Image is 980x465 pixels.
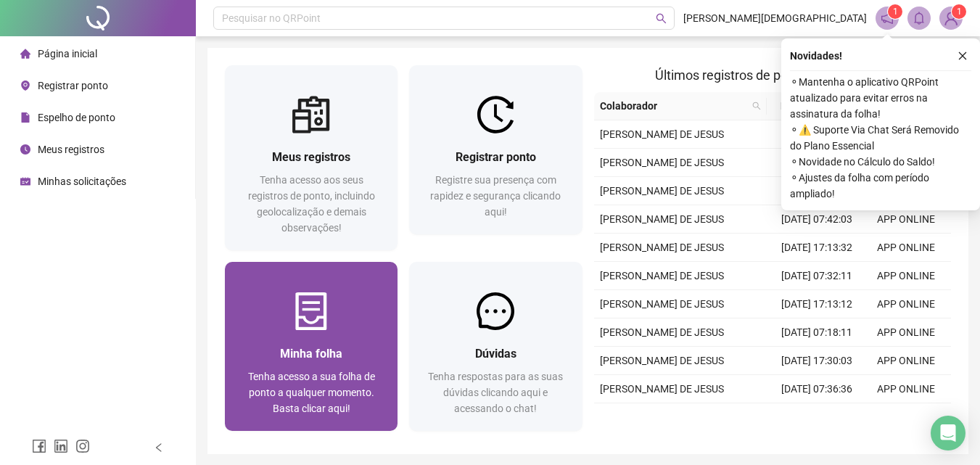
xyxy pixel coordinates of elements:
td: [DATE] 17:30:03 [773,347,862,375]
span: schedule [20,176,30,186]
td: APP ONLINE [862,234,951,262]
span: Minhas solicitações [38,176,126,187]
td: [DATE] 17:13:12 [773,290,862,318]
span: search [656,13,667,24]
td: [DATE] 17:13:32 [773,234,862,262]
span: Registrar ponto [38,80,108,91]
span: [PERSON_NAME] DE JESUS [600,270,724,281]
span: search [752,102,761,110]
span: [PERSON_NAME] DE JESUS [600,128,724,140]
span: Meus registros [272,150,350,164]
span: ⚬ Ajustes da folha com período ampliado! [790,170,971,202]
span: instagram [75,439,90,453]
span: home [20,49,30,59]
span: [PERSON_NAME] DE JESUS [600,157,724,168]
span: bell [913,12,926,25]
span: Últimos registros de ponto sincronizados [655,67,889,83]
sup: 1 [888,4,902,19]
span: notification [881,12,894,25]
a: Minha folhaTenha acesso a sua folha de ponto a qualquer momento. Basta clicar aqui! [225,262,398,431]
span: [PERSON_NAME] DE JESUS [600,355,724,366]
span: Tenha respostas para as suas dúvidas clicando aqui e acessando o chat! [428,371,563,414]
span: linkedin [54,439,68,453]
span: close [958,51,968,61]
span: Registre sua presença com rapidez e segurança clicando aqui! [430,174,561,218]
span: [PERSON_NAME] DE JESUS [600,185,724,197]
span: [PERSON_NAME] DE JESUS [600,213,724,225]
span: left [154,443,164,453]
td: [DATE] 07:36:36 [773,375,862,403]
span: Tenha acesso aos seus registros de ponto, incluindo geolocalização e demais observações! [248,174,375,234]
span: [PERSON_NAME] DE JESUS [600,326,724,338]
span: facebook [32,439,46,453]
span: [PERSON_NAME] DE JESUS [600,383,724,395]
td: APP ONLINE [862,403,951,432]
span: Data/Hora [773,98,836,114]
td: [DATE] 17:23:15 [773,403,862,432]
td: APP ONLINE [862,347,951,375]
span: [PERSON_NAME][DEMOGRAPHIC_DATA] [683,10,867,26]
span: [PERSON_NAME] DE JESUS [600,298,724,310]
td: APP ONLINE [862,375,951,403]
a: Registrar pontoRegistre sua presença com rapidez e segurança clicando aqui! [409,65,582,234]
span: ⚬ Mantenha o aplicativo QRPoint atualizado para evitar erros na assinatura da folha! [790,74,971,122]
span: ⚬ Novidade no Cálculo do Saldo! [790,154,971,170]
td: APP ONLINE [862,262,951,290]
td: [DATE] 07:42:03 [773,205,862,234]
span: Registrar ponto [456,150,536,164]
span: 1 [893,7,898,17]
span: file [20,112,30,123]
td: APP ONLINE [862,290,951,318]
span: Página inicial [38,48,97,59]
span: Espelho de ponto [38,112,115,123]
span: ⚬ ⚠️ Suporte Via Chat Será Removido do Plano Essencial [790,122,971,154]
td: APP ONLINE [862,205,951,234]
td: [DATE] 17:32:36 [773,177,862,205]
span: clock-circle [20,144,30,155]
span: Colaborador [600,98,747,114]
td: [DATE] 17:09:57 [773,149,862,177]
sup: Atualize o seu contato no menu Meus Dados [952,4,966,19]
a: DúvidasTenha respostas para as suas dúvidas clicando aqui e acessando o chat! [409,262,582,431]
span: Tenha acesso a sua folha de ponto a qualquer momento. Basta clicar aqui! [248,371,375,414]
span: search [749,95,764,117]
a: Meus registrosTenha acesso aos seus registros de ponto, incluindo geolocalização e demais observa... [225,65,398,250]
img: 94514 [940,7,962,29]
th: Data/Hora [767,92,853,120]
span: Meus registros [38,144,104,155]
span: 1 [957,7,962,17]
td: APP ONLINE [862,318,951,347]
span: Minha folha [280,347,342,361]
div: Open Intercom Messenger [931,416,965,450]
span: [PERSON_NAME] DE JESUS [600,242,724,253]
span: environment [20,81,30,91]
td: [DATE] 07:32:11 [773,262,862,290]
span: Novidades ! [790,48,842,64]
td: [DATE] 08:10:56 [773,120,862,149]
td: [DATE] 07:18:11 [773,318,862,347]
span: Dúvidas [475,347,516,361]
